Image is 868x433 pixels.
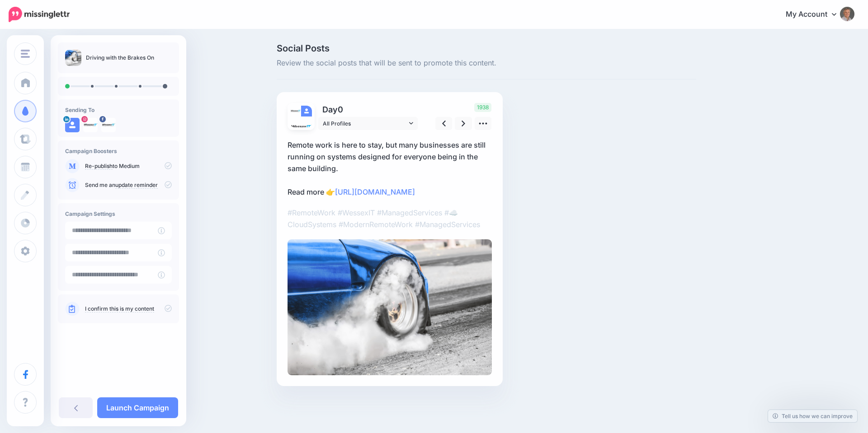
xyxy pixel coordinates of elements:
img: user_default_image.png [65,118,80,132]
a: Re-publish [85,163,113,170]
p: Driving with the Brakes On [86,53,154,62]
a: I confirm this is my content [85,305,154,312]
span: 1938 [474,103,491,112]
p: #RemoteWork #WessexIT #ManagedServices #☁️CloudSystems #ModernRemoteWork #ManagedServices [288,207,492,230]
h4: Campaign Boosters [65,148,172,154]
p: Day [318,103,419,116]
img: 298904122_491295303008062_5151176161762072367_n-bsa154353.jpg [290,106,301,116]
img: user_default_image.png [301,106,312,116]
a: [URL][DOMAIN_NAME] [335,187,415,196]
h4: Campaign Settings [65,210,172,217]
img: 327928650_673138581274106_3875633941848458916_n-bsa154355.jpg [290,116,312,138]
a: All Profiles [318,117,418,130]
h4: Sending To [65,107,172,113]
img: 327928650_673138581274106_3875633941848458916_n-bsa154355.jpg [83,118,98,132]
img: Missinglettr [9,7,70,22]
img: 6bbed471f889b66500a4ae0e1b0bf4ee_thumb.jpg [65,50,81,66]
span: Review the social posts that will be sent to promote this content. [277,57,696,69]
span: 0 [338,105,343,114]
span: Social Posts [277,44,696,53]
img: 298904122_491295303008062_5151176161762072367_n-bsa154353.jpg [101,118,116,132]
a: My Account [777,4,854,26]
a: Tell us how we can improve [768,410,857,422]
a: update reminder [115,182,158,189]
img: menu.png [21,50,30,58]
p: Remote work is here to stay, but many businesses are still running on systems designed for everyo... [288,139,492,198]
span: All Profiles [323,119,407,128]
p: to Medium [85,162,172,170]
img: 6bbed471f889b66500a4ae0e1b0bf4ee.jpg [288,239,492,375]
p: Send me an [85,181,172,189]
